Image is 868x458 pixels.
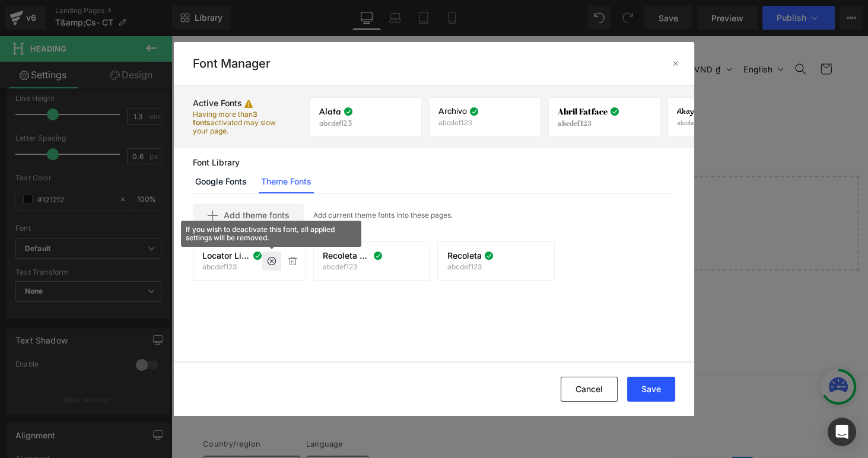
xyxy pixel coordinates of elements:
div: Open Intercom Messenger [828,418,856,446]
span: Abril Fatface [558,107,608,116]
span: Alata [319,107,341,116]
span: Archivo [438,107,467,116]
a: [PERSON_NAME]'s Store 2 [28,23,220,46]
button: English [583,23,635,46]
span: Recoleta [447,251,481,260]
span: Akaya Kanadaka [677,107,735,116]
h2: Language [139,415,204,427]
h2: Font Manager [193,56,271,71]
p: abcdef123 [202,263,250,271]
p: abcdef123 [677,119,735,127]
button: Vietnam | VND ₫ [33,433,133,458]
a: Explore Blocks [247,173,354,196]
button: Vietnam | VND ₫ [488,23,583,46]
p: abcdef123 [319,119,353,127]
a: Theme Fonts [259,170,314,193]
a: Google Fonts [193,170,249,193]
button: English [139,433,204,458]
span: If you wish to deactivate this font, all applied settings will be removed. [181,221,361,247]
span: Active Fonts [193,98,242,108]
h2: Country/region [33,415,133,427]
span: Locator Light [202,251,250,260]
a: Add Single Section [364,173,470,196]
span: Recoleta Test [323,251,371,260]
p: abcdef123 [323,263,371,271]
span: English [590,28,619,41]
p: or Drag & Drop elements from left sidebar [28,206,689,214]
span: Vietnam | VND ₫ [495,28,567,41]
p: Font Library [193,158,676,167]
span: [PERSON_NAME]'s Store 2 [33,26,215,43]
p: abcdef123 [438,119,479,127]
span: 3 fonts [193,110,257,127]
button: Save [627,377,675,402]
span: Add theme fonts [224,211,290,220]
summary: Search [635,21,662,47]
p: Having more than activated may slow your page. [193,110,279,135]
button: Cancel [561,377,618,402]
p: abcdef123 [558,119,616,127]
p: Add current theme fonts into these pages. [313,210,453,221]
p: abcdef123 [447,263,493,271]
